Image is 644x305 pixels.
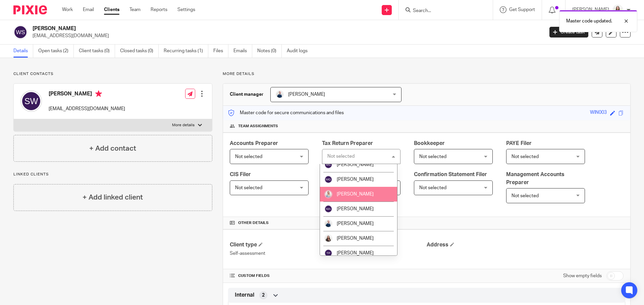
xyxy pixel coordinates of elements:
[177,6,195,13] a: Settings
[49,105,125,112] p: [EMAIL_ADDRESS][DOMAIN_NAME]
[235,154,262,159] span: Not selected
[337,236,374,241] span: [PERSON_NAME]
[33,25,438,32] h2: [PERSON_NAME]
[230,250,427,257] p: Self-assessment
[327,154,355,159] div: Not selected
[13,45,33,58] a: Details
[566,18,612,24] p: Master code updated.
[62,6,73,13] a: Work
[414,141,445,146] span: Bookkeeper
[612,5,623,15] img: 2022.jpg
[238,220,269,226] span: Other details
[83,192,143,203] h4: + Add linked client
[238,124,278,129] span: Team assignments
[590,109,607,117] div: WIN003
[322,141,373,146] span: Tax Return Preparer
[288,92,325,97] span: [PERSON_NAME]
[233,45,252,58] a: Emails
[324,161,332,169] img: svg%3E
[20,90,42,112] img: svg%3E
[506,141,532,146] span: PAYE Filer
[79,45,115,58] a: Client tasks (0)
[129,6,141,13] a: Team
[324,234,332,242] img: 2022.jpg
[419,185,446,190] span: Not selected
[262,292,265,299] span: 2
[95,90,102,97] i: Primary
[414,172,487,177] span: Confirmation Statement Filer
[337,251,374,255] span: [PERSON_NAME]
[324,175,332,183] img: svg%3E
[13,172,212,177] p: Linked clients
[235,292,254,299] span: Internal
[228,109,344,116] p: Master code for secure communications and files
[89,143,136,154] h4: + Add contact
[549,27,588,37] a: Create task
[49,90,125,99] h4: [PERSON_NAME]
[324,205,332,213] img: svg%3E
[324,249,332,257] img: svg%3E
[324,190,332,198] img: MC_T&CO_Headshots-25.jpg
[337,192,374,197] span: [PERSON_NAME]
[223,71,631,77] p: More details
[337,221,374,226] span: [PERSON_NAME]
[172,123,195,128] p: More details
[337,162,374,167] span: [PERSON_NAME]
[120,45,159,58] a: Closed tasks (0)
[230,172,251,177] span: CIS Filer
[230,273,427,279] h4: CUSTOM FIELDS
[324,220,332,228] img: MC_T&CO-3.jpg
[419,154,446,159] span: Not selected
[230,141,278,146] span: Accounts Preparer
[33,32,539,39] p: [EMAIL_ADDRESS][DOMAIN_NAME]
[13,71,212,77] p: Client contacts
[512,194,539,198] span: Not selected
[213,45,228,58] a: Files
[287,45,313,58] a: Audit logs
[13,5,47,14] img: Pixie
[512,154,539,159] span: Not selected
[427,241,624,248] h4: Address
[230,241,427,248] h4: Client type
[104,6,119,13] a: Clients
[506,172,565,185] span: Management Accounts Preparer
[164,45,208,58] a: Recurring tasks (1)
[563,273,602,279] label: Show empty fields
[276,90,284,98] img: MC_T&CO-3.jpg
[337,207,374,211] span: [PERSON_NAME]
[257,45,282,58] a: Notes (0)
[235,185,262,190] span: Not selected
[13,25,28,39] img: svg%3E
[337,177,374,182] span: [PERSON_NAME]
[38,45,74,58] a: Open tasks (2)
[151,6,167,13] a: Reports
[230,91,264,98] h3: Client manager
[83,6,94,13] a: Email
